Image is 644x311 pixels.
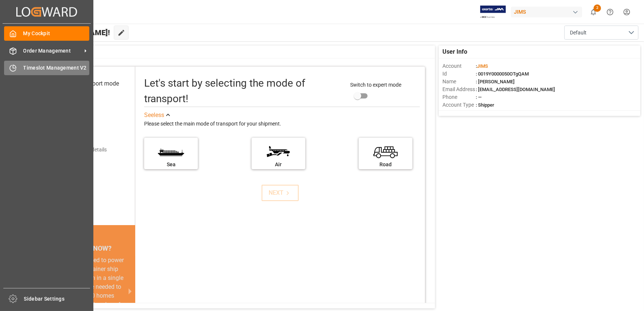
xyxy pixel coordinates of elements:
button: JIMS [511,5,585,19]
span: Timeslot Management V2 [23,64,90,72]
span: User Info [442,47,467,56]
span: : 0019Y0000050OTgQAM [476,71,529,77]
span: : [EMAIL_ADDRESS][DOMAIN_NAME] [476,87,555,92]
span: Sidebar Settings [24,295,90,303]
span: Id [442,70,476,78]
span: : [PERSON_NAME] [476,79,515,84]
div: Road [362,161,409,168]
button: open menu [564,26,638,40]
span: 2 [594,4,601,12]
span: Order Management [23,47,82,55]
span: Name [442,78,476,86]
span: : — [476,94,482,100]
span: Email Address [442,86,476,93]
img: Exertis%20JAM%20-%20Email%20Logo.jpg_1722504956.jpg [480,6,506,19]
button: show 2 new notifications [585,4,602,20]
div: Let's start by selecting the mode of transport! [144,76,343,107]
div: Air [255,161,302,168]
div: Please select the main mode of transport for your shipment. [144,120,420,128]
div: See less [144,111,164,120]
a: My Cockpit [4,26,89,41]
span: My Cockpit [23,30,90,37]
span: Default [570,29,587,37]
button: Help Center [602,4,618,20]
span: : Shipper [476,102,494,108]
button: NEXT [262,185,299,201]
a: Timeslot Management V2 [4,61,89,75]
span: JIMS [477,63,488,69]
span: Account [442,62,476,70]
div: Sea [148,161,194,168]
span: Phone [442,93,476,101]
div: NEXT [269,188,292,197]
div: JIMS [511,7,582,17]
span: Account Type [442,101,476,109]
span: : [476,63,488,69]
span: Switch to expert mode [351,82,402,88]
div: Select transport mode [62,79,119,88]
